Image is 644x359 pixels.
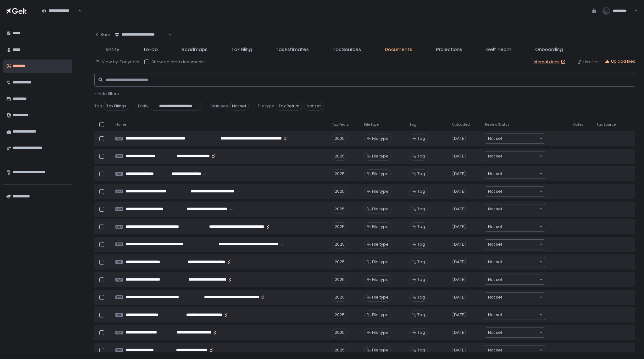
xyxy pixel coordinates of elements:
[488,312,502,318] span: Not set
[452,347,466,353] span: [DATE]
[372,294,389,300] span: File type
[372,153,389,159] span: File type
[417,224,425,230] span: Tag
[452,206,466,212] span: [DATE]
[385,46,412,53] span: Documents
[417,294,425,300] span: Tag
[417,171,425,177] span: Tag
[372,189,389,194] span: File type
[502,276,539,283] input: Search for option
[502,329,539,336] input: Search for option
[485,257,545,267] div: Search for option
[502,294,539,300] input: Search for option
[488,276,502,283] span: Not set
[231,46,252,53] span: Tax Filing
[417,259,425,265] span: Tag
[138,103,148,109] span: Entity
[364,122,379,127] span: File type
[485,240,545,249] div: Search for option
[502,135,539,142] input: Search for option
[502,188,539,195] input: Search for option
[488,153,502,159] span: Not set
[488,206,502,212] span: Not set
[372,242,389,247] span: File type
[417,153,425,159] span: Tag
[417,312,425,318] span: Tag
[452,277,466,282] span: [DATE]
[417,242,425,247] span: Tag
[452,294,466,300] span: [DATE]
[533,59,567,65] a: Internal docs
[103,102,129,111] span: Tax Filings
[38,4,82,18] div: Search for option
[182,46,208,53] span: Roadmaps
[332,187,347,196] div: 2025
[332,346,347,355] div: 2025
[488,188,502,195] span: Not set
[452,330,466,335] span: [DATE]
[372,347,389,353] span: File type
[485,310,545,320] div: Search for option
[452,224,466,230] span: [DATE]
[485,187,545,196] div: Search for option
[485,222,545,231] div: Search for option
[304,102,324,111] span: Not set
[372,330,389,335] span: File type
[332,169,347,178] div: 2025
[452,242,466,247] span: [DATE]
[502,224,539,230] input: Search for option
[417,277,425,282] span: Tag
[332,293,347,302] div: 2025
[333,46,361,53] span: Tax Sources
[372,224,389,230] span: File type
[452,136,466,141] span: [DATE]
[276,102,303,111] span: Tax Return
[486,46,511,53] span: Gelt Team
[485,204,545,214] div: Search for option
[111,28,172,42] div: Search for option
[605,59,635,64] button: Upload files
[436,46,462,53] span: Projections
[332,240,347,249] div: 2025
[332,134,347,143] div: 2025
[452,153,466,159] span: [DATE]
[417,330,425,335] span: Tag
[485,328,545,337] div: Search for option
[372,171,389,177] span: File type
[485,134,545,143] div: Search for option
[96,59,139,65] button: View by: Tax years
[452,171,466,177] span: [DATE]
[332,152,347,161] div: 2025
[485,151,545,161] div: Search for option
[229,102,249,111] span: Not set
[488,224,502,230] span: Not set
[502,312,539,318] input: Search for option
[452,122,470,127] span: Uploaded
[372,259,389,265] span: File type
[332,258,347,266] div: 2025
[573,122,584,127] span: Notes
[488,329,502,336] span: Not set
[115,37,168,44] input: Search for option
[106,46,119,53] span: Entity
[94,28,111,41] button: Back
[488,294,502,300] span: Not set
[485,345,545,355] div: Search for option
[417,206,425,212] span: Tag
[332,275,347,284] div: 2025
[597,122,616,127] span: Tax Source
[488,135,502,142] span: Not set
[94,91,119,97] button: - Hide filters
[332,222,347,231] div: 2025
[577,59,600,65] button: Link files
[94,32,111,37] div: Back
[372,206,389,212] span: File type
[210,103,228,109] span: Statuses
[502,206,539,212] input: Search for option
[332,122,349,127] span: Tax Years
[452,189,466,194] span: [DATE]
[488,241,502,248] span: Not set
